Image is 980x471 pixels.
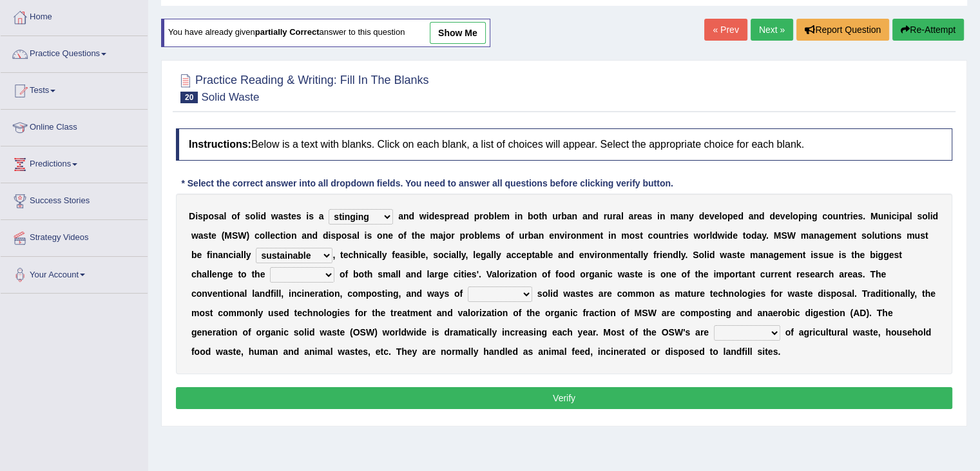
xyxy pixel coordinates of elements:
[539,211,542,221] b: t
[474,230,480,241] b: b
[910,211,912,221] b: l
[676,230,678,241] b: i
[319,211,324,221] b: a
[208,211,214,221] b: o
[312,230,318,241] b: d
[341,230,347,241] b: o
[480,230,483,241] b: l
[722,211,727,221] b: o
[161,19,490,47] div: You have already given answer to this question
[451,230,454,241] b: r
[917,211,922,221] b: s
[891,230,897,241] b: n
[693,230,700,241] b: w
[892,211,897,221] b: c
[785,211,790,221] b: e
[635,230,640,241] b: s
[647,211,652,221] b: s
[260,230,265,241] b: o
[479,211,483,221] b: r
[270,230,275,241] b: e
[830,230,835,241] b: e
[554,230,560,241] b: n
[180,92,198,103] span: 20
[637,211,642,221] b: e
[872,230,874,241] b: l
[291,211,296,221] b: e
[928,211,930,221] b: l
[214,211,219,221] b: s
[528,211,533,221] b: b
[673,230,676,241] b: r
[353,250,359,260] b: h
[224,211,227,221] b: l
[245,211,250,221] b: s
[208,230,211,241] b: t
[430,230,438,241] b: m
[781,230,787,241] b: S
[733,230,738,241] b: e
[853,211,858,221] b: e
[588,211,593,221] b: n
[347,230,352,241] b: s
[367,250,372,260] b: c
[889,211,892,221] b: i
[874,230,880,241] b: u
[1,183,148,215] a: Success Stories
[914,230,920,241] b: u
[863,211,865,221] b: .
[408,211,414,221] b: d
[275,230,280,241] b: c
[640,230,643,241] b: t
[558,211,561,221] b: r
[670,211,678,221] b: m
[412,230,415,241] b: t
[814,230,820,241] b: n
[483,211,489,221] b: o
[621,230,629,241] b: m
[383,230,389,241] b: n
[700,230,706,241] b: o
[176,128,952,161] h4: Below is a text with blanks. Click on each blank, a list of choices will appear. Select the appro...
[260,211,266,221] b: d
[595,230,600,241] b: n
[832,211,838,221] b: u
[244,250,246,260] b: l
[191,230,198,241] b: w
[302,230,307,241] b: a
[582,211,588,221] b: a
[219,211,224,221] b: a
[787,230,796,241] b: W
[899,211,905,221] b: p
[549,230,554,241] b: e
[238,230,246,241] b: W
[809,230,814,241] b: a
[296,211,302,221] b: s
[867,230,872,241] b: o
[709,211,715,221] b: v
[769,211,775,221] b: d
[774,230,782,241] b: M
[288,211,291,221] b: t
[880,230,883,241] b: t
[494,211,497,221] b: l
[195,211,198,221] b: i
[930,211,933,221] b: i
[838,211,844,221] b: n
[427,211,429,221] b: i
[819,230,824,241] b: a
[357,230,360,241] b: l
[176,71,429,103] h2: Practice Reading & Writing: Fill In The Blanks
[367,230,372,241] b: s
[576,230,582,241] b: n
[604,211,607,221] b: r
[658,230,664,241] b: u
[706,230,709,241] b: r
[883,230,885,241] b: i
[291,230,297,241] b: n
[198,211,203,221] b: s
[733,211,738,221] b: e
[398,230,404,241] b: o
[405,250,410,260] b: s
[932,211,938,221] b: d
